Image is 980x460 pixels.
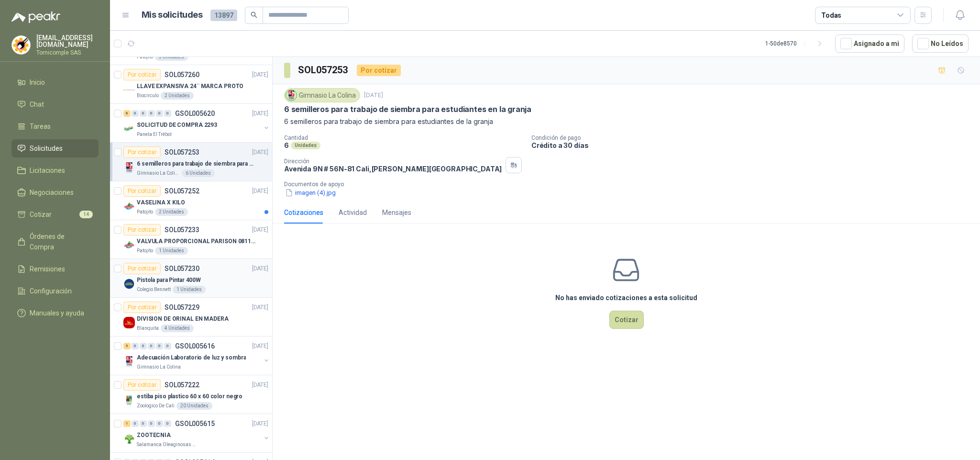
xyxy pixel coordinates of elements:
p: VASELINA X KILO [137,198,185,207]
p: Patojito [137,208,153,216]
p: [DATE] [364,91,383,100]
div: 0 [148,420,155,427]
p: SOL057233 [165,226,199,233]
div: 4 Unidades [161,325,194,332]
div: 0 [140,420,147,427]
span: Órdenes de Compra [30,231,89,252]
img: Company Logo [123,162,135,173]
a: Remisiones [11,260,99,278]
a: Por cotizarSOL057253[DATE] Company Logo6 semilleros para trabajo de siembra para estudiantes en l... [110,143,272,181]
p: Salamanca Oleaginosas SAS [137,441,197,449]
p: [DATE] [252,225,268,235]
p: [DATE] [252,264,268,273]
div: 0 [164,420,171,427]
div: 0 [140,343,147,349]
img: Company Logo [12,36,30,54]
div: 0 [164,343,171,349]
p: [DATE] [252,342,268,351]
span: Chat [30,99,44,110]
div: 1 Unidades [155,247,188,255]
p: Avenida 9N # 56N-81 Cali , [PERSON_NAME][GEOGRAPHIC_DATA] [284,165,502,173]
h3: SOL057253 [298,63,349,78]
span: Licitaciones [30,165,65,176]
img: Company Logo [123,123,135,135]
p: Patojito [137,53,153,61]
div: 20 Unidades [176,402,212,410]
p: GSOL005620 [175,110,215,117]
a: Cotizar14 [11,205,99,224]
span: Negociaciones [30,187,74,198]
div: 0 [132,420,139,427]
a: Licitaciones [11,161,99,180]
span: Tareas [30,121,51,132]
p: GSOL005616 [175,343,215,349]
button: imagen (4).jpg [284,188,337,198]
a: Por cotizarSOL057252[DATE] Company LogoVASELINA X KILOPatojito2 Unidades [110,181,272,220]
div: 3 Unidades [155,53,188,61]
div: 0 [156,420,163,427]
img: Company Logo [123,84,135,96]
span: search [251,11,257,18]
img: Company Logo [123,239,135,251]
img: Company Logo [123,433,135,445]
p: Tornicomple SAS [36,50,99,56]
a: Inicio [11,73,99,91]
div: 1 [123,420,131,427]
p: 6 semilleros para trabajo de siembra para estudiantes en la granja [284,104,531,114]
div: Por cotizar [123,379,161,391]
div: 0 [164,110,171,117]
p: Documentos de apoyo [284,181,976,188]
a: 6 0 0 0 0 0 GSOL005620[DATE] Company LogoSOLICITUD DE COMPRA 2293Panela El Trébol [123,108,270,138]
p: SOL057222 [165,381,199,388]
p: Condición de pago [531,135,976,141]
p: [DATE] [252,303,268,312]
a: 1 0 0 0 0 0 GSOL005615[DATE] Company LogoZOOTECNIASalamanca Oleaginosas SAS [123,418,270,449]
p: Dirección [284,158,502,165]
p: Biocirculo [137,92,159,100]
div: 5 [123,343,131,349]
p: Gimnasio La Colina [137,169,180,177]
div: 0 [140,110,147,117]
a: Por cotizarSOL057230[DATE] Company LogoPistola para Pintar 400WColegio Bennett1 Unidades [110,259,272,298]
img: Company Logo [123,356,135,367]
div: Por cotizar [123,263,161,274]
div: 6 [123,110,131,117]
button: Asignado a mi [835,34,904,53]
a: Por cotizarSOL057260[DATE] Company LogoLLAVE EXPANSIVA 24¨ MARCA PROTOBiocirculo2 Unidades [110,65,272,104]
div: Por cotizar [357,65,401,76]
div: 0 [156,343,163,349]
a: Solicitudes [11,139,99,157]
p: Gimnasio La Colina [137,363,181,371]
p: Pistola para Pintar 400W [137,276,201,285]
div: Unidades [291,142,320,149]
a: Por cotizarSOL057222[DATE] Company Logoestiba piso plastico 60 x 60 color negroZoologico De Cali2... [110,375,272,414]
div: Por cotizar [123,146,161,158]
p: [DATE] [252,109,268,118]
h1: Mis solicitudes [142,8,203,22]
div: Por cotizar [123,224,161,236]
p: GSOL005615 [175,420,215,427]
div: Por cotizar [123,69,161,80]
p: ZOOTECNIA [137,431,171,440]
img: Company Logo [286,90,297,101]
div: Mensajes [382,207,411,218]
div: Cotizaciones [284,207,323,218]
p: [EMAIL_ADDRESS][DOMAIN_NAME] [36,34,99,48]
p: estiba piso plastico 60 x 60 color negro [137,392,242,401]
span: Configuración [30,286,72,296]
a: Manuales y ayuda [11,304,99,322]
div: 2 Unidades [155,208,188,216]
a: Tareas [11,117,99,135]
p: 6 semilleros para trabajo de siembra para estudiantes en la granja [137,159,256,168]
p: DIVISION DE ORINAL EN MADERA [137,314,229,324]
p: SOL057252 [165,188,199,194]
p: [DATE] [252,70,268,79]
p: Adecuación Laboratorio de luz y sombra [137,353,246,362]
img: Company Logo [123,278,135,290]
span: Inicio [30,77,45,88]
p: 6 semilleros para trabajo de siembra para estudiantes de la granja [284,116,969,127]
div: 1 - 50 de 8570 [765,36,827,51]
p: SOL057260 [165,71,199,78]
div: Gimnasio La Colina [284,88,360,102]
span: Manuales y ayuda [30,308,84,318]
